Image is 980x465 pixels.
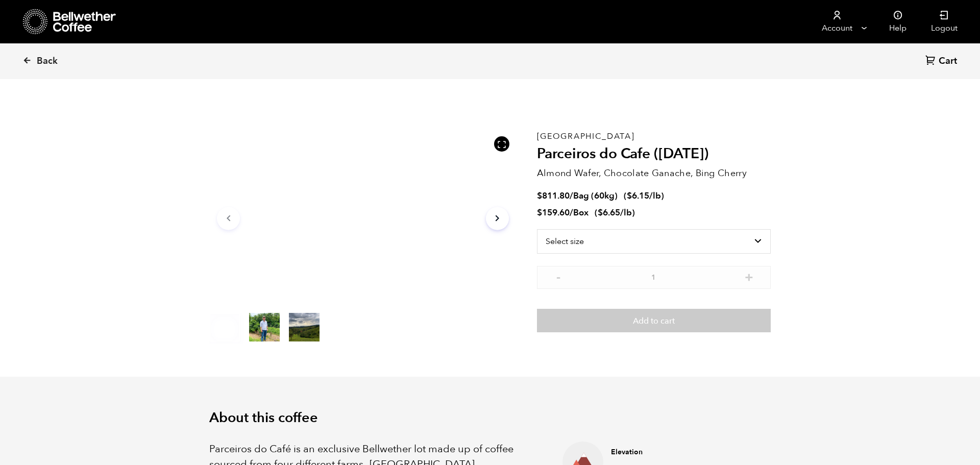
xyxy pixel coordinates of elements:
span: Bag (60kg) [573,190,618,202]
h4: Elevation [611,447,755,457]
bdi: 811.80 [537,190,570,202]
button: + [743,271,755,281]
span: $ [598,207,603,218]
p: Almond Wafer, Chocolate Ganache, Bing Cherry [537,166,771,180]
span: Back [37,55,58,67]
span: $ [537,207,542,218]
span: ( ) [595,207,635,218]
bdi: 6.65 [598,207,620,218]
span: / [570,207,573,218]
button: - [552,271,565,281]
span: $ [627,190,632,202]
span: /lb [649,190,661,202]
button: Add to cart [537,309,771,332]
h2: About this coffee [209,410,771,426]
span: Box [573,207,589,218]
span: /lb [620,207,632,218]
bdi: 6.15 [627,190,649,202]
h2: Parceiros do Cafe ([DATE]) [537,145,771,163]
a: Cart [925,55,960,68]
span: ( ) [624,190,664,202]
span: / [570,190,573,202]
bdi: 159.60 [537,207,570,218]
span: Cart [939,55,957,67]
span: $ [537,190,542,202]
